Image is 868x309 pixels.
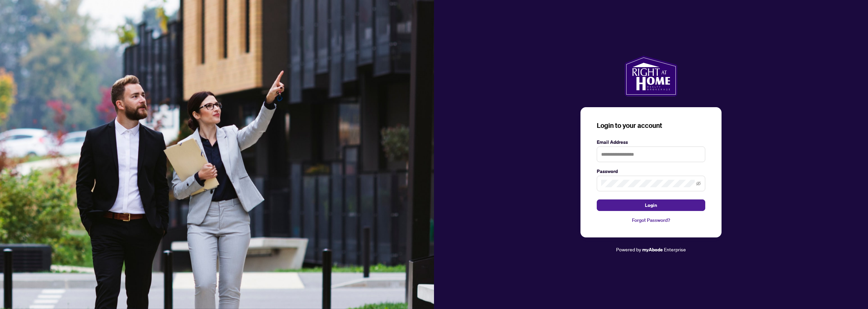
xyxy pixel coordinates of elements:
a: Forgot Password? [597,216,705,224]
h3: Login to your account [597,121,705,130]
img: ma-logo [625,56,677,96]
label: Password [597,168,705,175]
span: eye-invisible [696,181,701,186]
button: Login [597,199,705,211]
span: Login [645,200,657,211]
a: myAbode [642,246,663,253]
span: Enterprise [664,246,686,252]
label: Email Address [597,138,705,146]
span: Powered by [616,246,641,252]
